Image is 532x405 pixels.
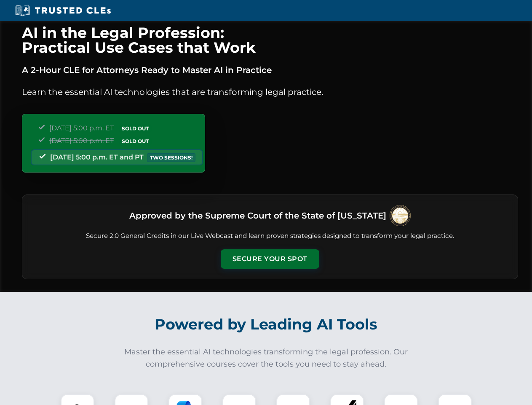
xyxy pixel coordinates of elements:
[129,208,386,223] h3: Approved by the Supreme Court of the State of [US_STATE]
[119,346,414,370] p: Master the essential AI technologies transforming the legal profession. Our comprehensive courses...
[221,249,319,269] button: Secure Your Spot
[49,124,114,132] span: [DATE] 5:00 p.m. ET
[13,4,113,17] img: Trusted CLEs
[390,205,411,226] img: Supreme Court of Ohio
[32,231,508,241] p: Secure 2.0 General Credits in our Live Webcast and learn proven strategies designed to transform ...
[49,137,114,145] span: [DATE] 5:00 p.m. ET
[119,124,152,133] span: SOLD OUT
[33,310,500,339] h2: Powered by Leading AI Tools
[22,63,518,77] p: A 2-Hour CLE for Attorneys Ready to Master AI in Practice
[22,85,518,99] p: Learn the essential AI technologies that are transforming legal practice.
[22,25,518,55] h1: AI in the Legal Profession: Practical Use Cases that Work
[119,137,152,146] span: SOLD OUT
